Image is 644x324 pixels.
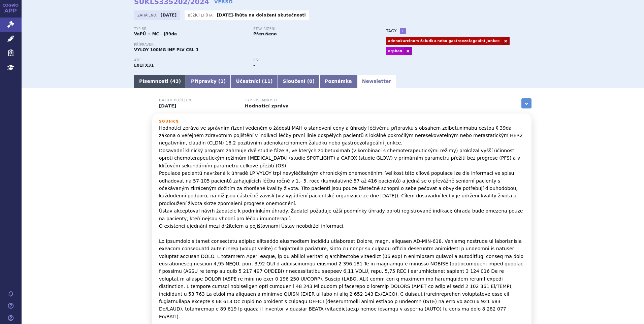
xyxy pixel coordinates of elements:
strong: VaPÚ + MC - §39da [134,32,177,36]
h3: Datum pořízení [159,98,236,102]
h3: Souhrn [159,120,525,124]
span: 0 [309,78,313,84]
a: Sloučení (0) [278,75,320,88]
a: Poznámka [320,75,357,88]
span: Zahájeno: [137,12,159,18]
h3: Tagy [386,27,397,35]
a: adenokarcinom žaludku nebo gastroezofageální junkce [386,37,502,45]
p: RS: [253,58,366,62]
p: Přípravek: [134,43,373,47]
span: 1 [220,78,224,84]
a: zobrazit vše [521,98,532,108]
p: [DATE] [159,103,236,109]
span: VYLOY 100MG INF PLV CSL 1 [134,47,199,52]
strong: [DATE] [217,13,233,18]
p: ATC: [134,58,247,62]
a: Písemnosti (43) [134,75,186,88]
strong: - [253,63,255,68]
a: Přípravky (1) [186,75,231,88]
p: Stav řízení: [253,27,366,31]
strong: Přerušeno [253,32,277,36]
strong: [DATE] [161,13,177,18]
span: 43 [172,78,179,84]
a: lhůta na doložení skutečnosti [235,13,306,18]
span: 11 [264,78,270,84]
a: Newsletter [357,75,396,88]
a: Hodnotící zpráva [245,103,289,108]
a: + [400,28,406,34]
a: Účastníci (11) [231,75,278,88]
p: Typ SŘ: [134,27,247,31]
span: Běžící lhůta: [188,12,215,18]
strong: ZOLBETUXIMAB [134,63,154,68]
a: orphan [386,47,404,55]
h3: Typ písemnosti [245,98,322,102]
p: - [217,12,306,18]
